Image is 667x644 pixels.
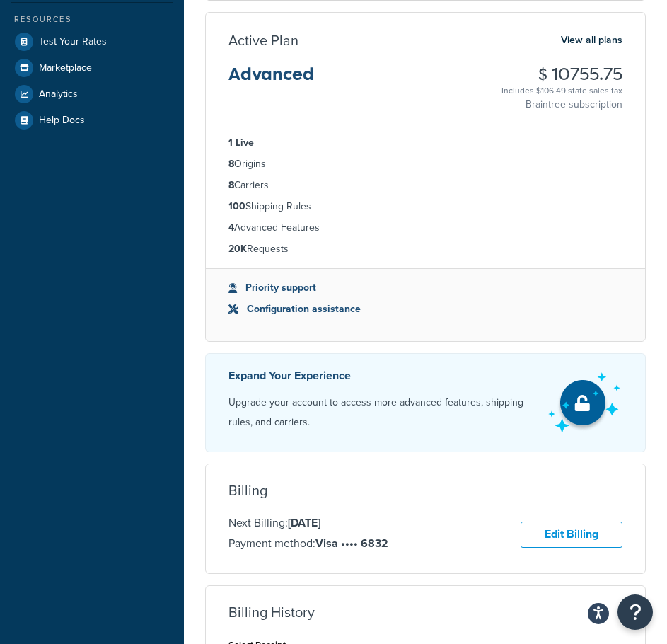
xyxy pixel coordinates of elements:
[39,62,92,74] span: Marketplace
[228,534,388,553] p: Payment method:
[11,55,173,81] a: Marketplace
[228,178,622,193] li: Carriers
[11,81,173,107] a: Analytics
[617,594,653,630] button: Open Resource Center
[228,33,298,48] h3: Active Plan
[228,483,267,498] h3: Billing
[11,29,173,54] a: Test Your Rates
[521,522,622,548] a: Edit Billing
[228,301,622,317] li: Configuration assistance
[315,535,388,551] strong: Visa •••• 6832
[501,65,622,84] h3: $ 10755.75
[228,514,388,532] p: Next Billing:
[205,353,646,452] a: Expand Your Experience Upgrade your account to access more advanced features, shipping rules, and...
[228,178,234,192] strong: 8
[39,36,107,48] span: Test Your Rates
[228,393,535,432] p: Upgrade your account to access more advanced features, shipping rules, and carriers.
[228,199,245,214] strong: 100
[39,115,85,127] span: Help Docs
[11,13,173,25] div: Resources
[228,604,315,620] h3: Billing History
[39,88,78,100] span: Analytics
[228,220,622,236] li: Advanced Features
[228,156,622,172] li: Origins
[228,135,254,150] strong: 1 Live
[228,280,622,296] li: Priority support
[11,108,173,133] a: Help Docs
[228,366,535,386] p: Expand Your Experience
[228,65,314,95] h3: Advanced
[228,220,234,235] strong: 4
[501,98,622,112] p: Braintree subscription
[228,156,234,171] strong: 8
[561,31,622,50] a: View all plans
[228,241,622,257] li: Requests
[228,241,247,256] strong: 20K
[288,514,320,531] strong: [DATE]
[228,199,622,214] li: Shipping Rules
[501,84,622,98] div: Includes $106.49 state sales tax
